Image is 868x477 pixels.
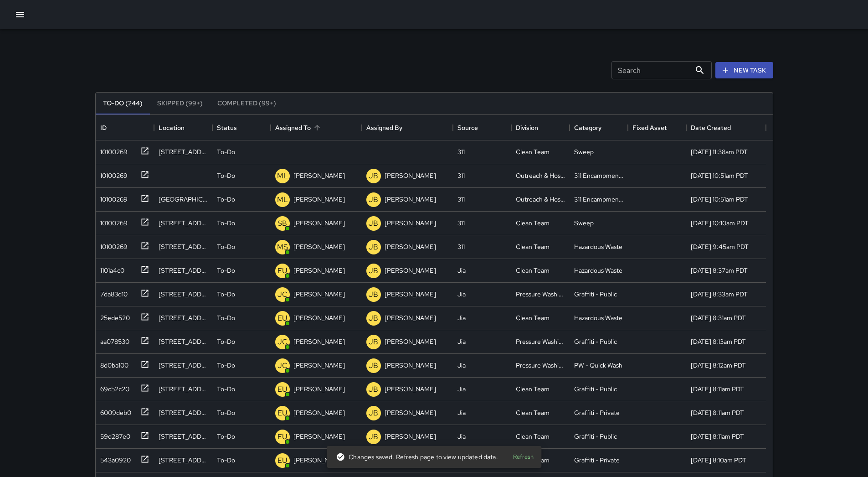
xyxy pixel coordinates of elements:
p: To-Do [217,361,235,370]
div: Division [516,115,538,140]
p: JB [369,171,378,181]
p: To-Do [217,432,235,441]
p: To-Do [217,313,235,322]
div: Jia [457,408,466,417]
div: 311 [457,171,465,180]
div: 10100269 [97,191,128,204]
div: 1195 Market Street [159,266,208,275]
div: 69c52c20 [97,381,129,394]
div: Jia [457,337,466,346]
div: Status [212,115,271,140]
div: Jia [457,290,466,299]
p: To-Do [217,266,235,275]
div: 443 Clementina Street [159,218,208,228]
p: EU [277,408,287,419]
div: Assigned By [366,115,402,140]
div: Source [453,115,511,140]
div: 9/28/2025, 8:11am PDT [691,408,744,417]
p: JB [369,242,378,253]
div: Fixed Asset [632,115,667,140]
div: 9/28/2025, 8:11am PDT [691,384,744,394]
div: Assigned To [271,115,362,140]
p: [PERSON_NAME] [293,432,345,441]
div: 311 [457,195,465,204]
p: [PERSON_NAME] [385,290,436,299]
div: ID [100,115,107,140]
div: Assigned By [362,115,453,140]
div: 10100269 [97,167,128,180]
div: 9/28/2025, 8:10am PDT [691,456,746,465]
p: JB [369,194,378,205]
div: Jia [457,384,466,394]
div: Fixed Asset [628,115,686,140]
div: 1098a Market Street [159,456,208,465]
p: [PERSON_NAME] [293,384,345,394]
p: [PERSON_NAME] [385,266,436,275]
div: Location [154,115,212,140]
div: Graffiti - Public [574,337,617,346]
div: Graffiti - Public [574,290,617,299]
p: SB [277,218,287,229]
p: [PERSON_NAME] [293,313,345,322]
div: 1059 Market Street [159,384,208,394]
p: MS [277,242,288,253]
p: [PERSON_NAME] [385,337,436,346]
div: 8d0ba100 [97,357,128,370]
p: [PERSON_NAME] [293,242,345,251]
div: 9/28/2025, 8:37am PDT [691,266,748,275]
p: [PERSON_NAME] [293,456,345,465]
p: EU [277,313,287,324]
div: Clean Team [516,266,550,275]
div: 25 8th Street [159,242,208,251]
p: [PERSON_NAME] [385,218,436,228]
div: 9/28/2025, 11:38am PDT [691,147,748,156]
div: Graffiti - Public [574,384,617,394]
div: 1105 Market Street [159,290,208,299]
p: [PERSON_NAME] [385,408,436,417]
p: JC [277,289,288,300]
div: Source [457,115,478,140]
p: [PERSON_NAME] [385,432,436,441]
div: Sweep [574,147,594,156]
div: 25ede520 [97,310,130,322]
div: Pressure Washing [516,337,565,346]
div: 1029 Market Street [159,361,208,370]
div: Hazardous Waste [574,313,622,322]
div: 9/28/2025, 8:13am PDT [691,337,746,346]
button: Skipped (99+) [150,93,210,114]
div: Jia [457,266,466,275]
div: Changes saved. Refresh page to view updated data. [336,449,498,465]
p: [PERSON_NAME] [293,171,345,180]
p: [PERSON_NAME] [293,218,345,228]
p: JB [369,384,378,395]
p: To-Do [217,242,235,251]
p: To-Do [217,290,235,299]
p: JB [369,431,378,442]
div: 444 Tehama Street [159,147,208,156]
div: Location [159,115,185,140]
div: 311 [457,147,465,156]
div: 9/28/2025, 10:51am PDT [691,171,748,180]
p: To-Do [217,171,235,180]
p: [PERSON_NAME] [385,313,436,322]
p: JC [277,337,288,347]
div: Clean Team [516,408,550,417]
p: [PERSON_NAME] [385,171,436,180]
button: Completed (99+) [210,93,283,114]
button: Refresh [508,450,538,464]
p: JB [369,289,378,300]
p: ML [277,194,288,205]
p: To-Do [217,195,235,204]
p: [PERSON_NAME] [293,195,345,204]
div: Pressure Washing [516,361,565,370]
p: JB [369,360,378,371]
div: 10100269 [97,215,128,228]
div: 10100269 [97,238,128,251]
div: 9/28/2025, 8:33am PDT [691,290,748,299]
div: 311 [457,218,465,228]
div: Hazardous Waste [574,266,622,275]
p: To-Do [217,384,235,394]
div: 1101a4c0 [97,262,124,275]
p: [PERSON_NAME] [293,361,345,370]
p: JC [277,360,288,371]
